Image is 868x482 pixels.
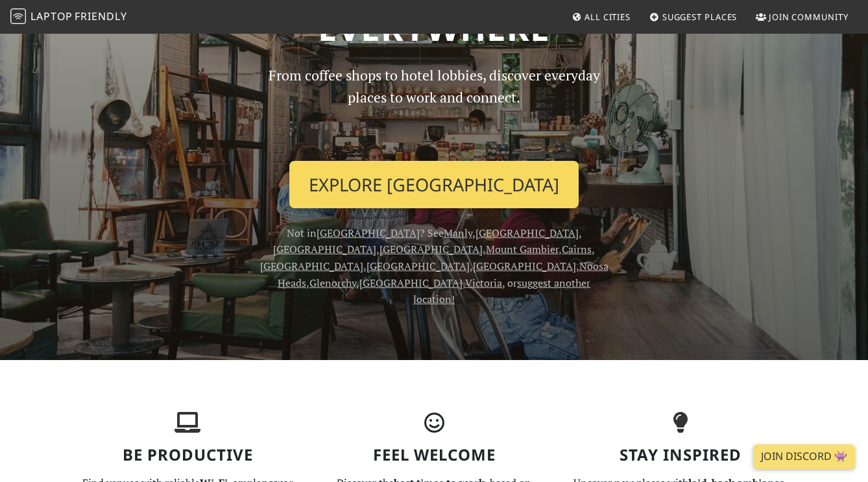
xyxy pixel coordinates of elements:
[359,276,463,290] a: [GEOGRAPHIC_DATA]
[585,11,631,23] span: All Cities
[72,446,303,464] h3: Be Productive
[465,276,502,290] a: Victoria
[278,259,609,290] a: Noosa Heads
[257,64,611,151] p: From coffee shops to hotel lobbies, discover everyday places to work and connect.
[10,8,26,24] img: LaptopFriendly
[562,242,592,256] a: Cairns
[317,226,420,240] a: [GEOGRAPHIC_DATA]
[753,444,855,469] a: Join Discord 👾
[380,242,483,256] a: [GEOGRAPHIC_DATA]
[644,5,743,29] a: Suggest Places
[473,259,576,273] a: [GEOGRAPHIC_DATA]
[486,242,559,256] a: Mount Gambier
[319,446,549,464] h3: Feel Welcome
[260,226,609,306] span: Not in ? See , , , , , , , , , , , , , or
[769,11,849,23] span: Join Community
[565,446,796,464] h3: Stay Inspired
[367,259,470,273] a: [GEOGRAPHIC_DATA]
[30,9,73,23] span: Laptop
[273,242,376,256] a: [GEOGRAPHIC_DATA]
[289,161,579,209] a: Explore [GEOGRAPHIC_DATA]
[566,5,636,29] a: All Cities
[444,226,472,240] a: Manly
[75,9,127,23] span: Friendly
[309,276,356,290] a: Glenorchy
[10,6,127,29] a: LaptopFriendly LaptopFriendly
[476,226,579,240] a: [GEOGRAPHIC_DATA]
[662,11,738,23] span: Suggest Places
[751,5,854,29] a: Join Community
[260,259,363,273] a: [GEOGRAPHIC_DATA]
